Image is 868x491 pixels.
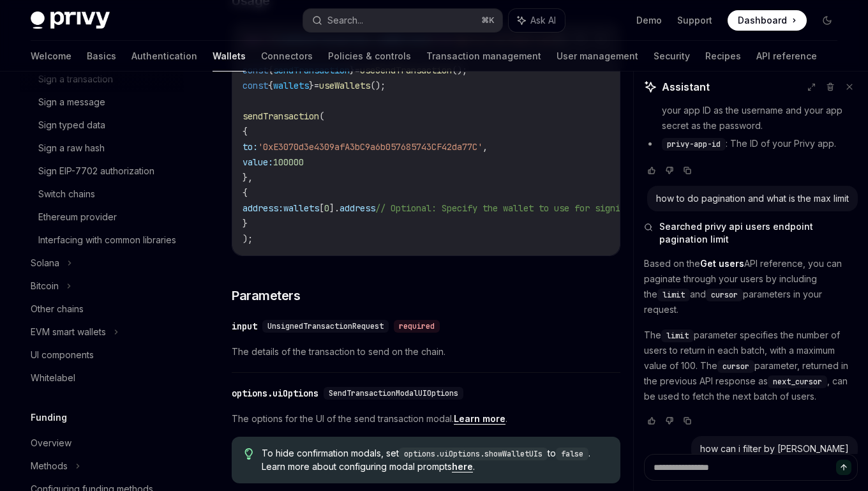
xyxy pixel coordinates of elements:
[232,320,257,333] div: input
[644,220,858,246] button: Searched privy api users endpoint pagination limit
[243,218,248,229] span: }
[20,344,184,366] a: UI components
[261,41,313,72] a: Connectors
[728,10,807,31] a: Dashboard
[340,202,375,214] span: address
[319,110,324,122] span: (
[38,163,154,179] div: Sign EIP-7702 authorization
[644,328,858,404] p: The parameter specifies the number of users to return in each batch, with a maximum value of 100....
[31,11,110,29] img: dark logo
[258,141,483,153] span: '0xE3070d3e4309afA3bC9a6b057685743CF42da77C'
[243,172,253,183] span: },
[243,187,248,199] span: {
[31,370,75,386] div: Whitelabel
[329,388,458,398] span: SendTransactionModalUIOptions
[38,186,95,202] div: Switch chains
[319,80,370,91] span: useWallets
[232,387,318,400] div: options.uiOptions
[243,233,253,245] span: );
[20,298,184,321] a: Other chains
[243,126,248,137] span: {
[31,255,59,271] div: Solana
[662,290,685,300] span: limit
[38,117,105,133] div: Sign typed data
[817,10,837,31] button: Toggle dark mode
[530,14,556,27] span: Ask AI
[700,258,744,269] strong: Get users
[232,287,300,305] span: Parameters
[394,320,440,333] div: required
[38,94,105,110] div: Sign a message
[636,14,662,27] a: Demo
[773,377,822,387] span: next_cursor
[319,202,324,214] span: [
[557,41,638,72] a: User management
[244,448,253,460] svg: Tip
[705,41,741,72] a: Recipes
[20,160,184,183] a: Sign EIP-7702 authorization
[273,156,304,168] span: 100000
[31,324,106,340] div: EVM smart wallets
[654,41,690,72] a: Security
[836,460,851,475] button: Send message
[31,278,59,294] div: Bitcoin
[232,411,620,427] span: The options for the UI of the send transaction modal. .
[481,15,495,26] span: ⌘ K
[656,192,849,205] div: how to do pagination and what is the max limit
[31,347,94,363] div: UI components
[644,136,858,151] li: : The ID of your Privy app.
[324,202,329,214] span: 0
[509,9,565,32] button: Ask AI
[243,156,273,168] span: value:
[667,139,721,149] span: privy-app-id
[644,87,858,133] li: : A Basic Auth header with your app ID as the username and your app secret as the password.
[662,79,710,94] span: Assistant
[452,461,473,472] a: here
[20,229,184,252] a: Interfacing with common libraries
[722,361,749,372] span: cursor
[659,220,858,246] span: Searched privy api users endpoint pagination limit
[232,344,620,359] span: The details of the transaction to send on the chain.
[309,80,314,91] span: }
[31,410,67,425] h5: Funding
[454,413,505,425] a: Learn more
[262,447,608,473] span: To hide confirmation modals, set to . Learn more about configuring modal prompts .
[314,80,319,91] span: =
[483,141,488,153] span: ,
[20,91,184,114] a: Sign a message
[20,366,184,389] a: Whitelabel
[31,301,84,317] div: Other chains
[666,331,689,341] span: limit
[243,141,258,153] span: to:
[87,41,116,72] a: Basics
[213,41,246,72] a: Wallets
[399,448,548,460] code: options.uiOptions.showWalletUIs
[756,41,817,72] a: API reference
[243,202,283,214] span: address:
[328,41,411,72] a: Policies & controls
[370,80,385,91] span: ();
[31,435,71,451] div: Overview
[303,9,503,32] button: Search...⌘K
[131,41,197,72] a: Authentication
[644,256,858,317] p: Based on the API reference, you can paginate through your users by including the and parameters i...
[38,140,105,156] div: Sign a raw hash
[268,80,273,91] span: {
[556,448,588,460] code: false
[426,41,541,72] a: Transaction management
[20,183,184,206] a: Switch chains
[243,80,268,91] span: const
[243,110,319,122] span: sendTransaction
[738,14,787,27] span: Dashboard
[273,80,309,91] span: wallets
[31,41,71,72] a: Welcome
[711,290,738,300] span: cursor
[38,209,117,225] div: Ethereum provider
[283,202,319,214] span: wallets
[20,432,184,455] a: Overview
[329,202,340,214] span: ].
[20,137,184,160] a: Sign a raw hash
[677,14,712,27] a: Support
[267,321,384,331] span: UnsignedTransactionRequest
[31,458,68,474] div: Methods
